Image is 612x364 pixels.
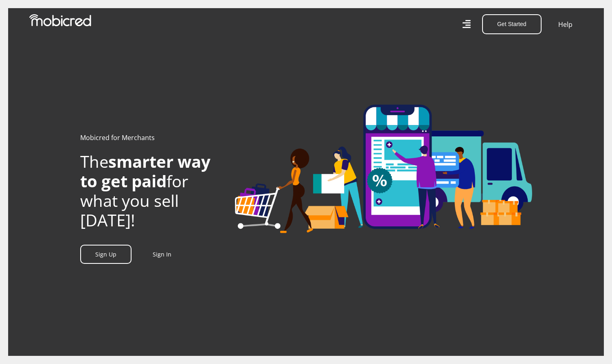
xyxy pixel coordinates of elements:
span: smarter way to get paid [80,150,211,192]
a: Help [558,19,573,30]
h1: Mobicred for Merchants [80,134,223,142]
img: Mobicred [29,14,91,26]
a: Sign Up [80,245,132,264]
button: Get Started [482,14,542,34]
img: Welcome to Mobicred [235,105,532,233]
a: Sign In [153,250,171,258]
h2: The for what you sell [DATE]! [80,152,223,230]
